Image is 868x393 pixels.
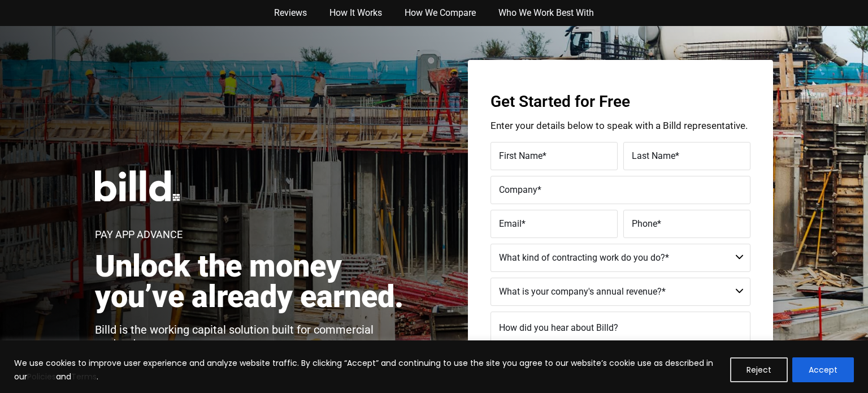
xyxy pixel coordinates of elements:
a: Terms [71,371,97,382]
span: First Name [499,150,542,161]
h3: Get Started for Free [491,94,750,110]
span: Phone [632,218,657,229]
p: Billd is the working capital solution built for commercial contractors. [95,323,415,349]
h1: Pay App Advance [95,230,183,240]
h2: Unlock the money you’ve already earned. [95,251,415,312]
span: Company [499,184,537,195]
button: Reject [730,357,788,382]
p: We use cookies to improve user experience and analyze website traffic. By clicking “Accept” and c... [14,356,722,383]
button: Accept [792,357,854,382]
span: Email [499,218,522,229]
a: Policies [27,371,56,382]
span: How did you hear about Billd? [499,322,618,333]
span: Last Name [632,150,675,161]
p: Enter your details below to speak with a Billd representative. [491,121,750,131]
